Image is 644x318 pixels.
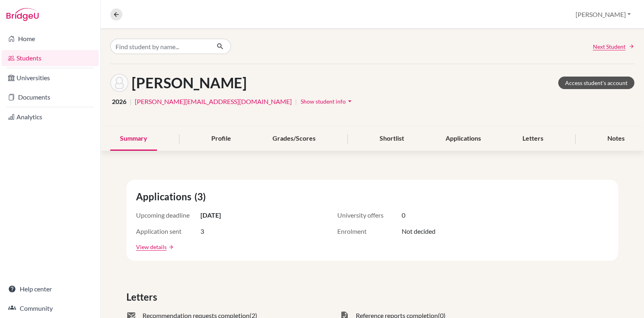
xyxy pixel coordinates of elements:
span: Letters [126,290,160,304]
button: Show student infoarrow_drop_down [300,95,354,108]
a: Next Student [593,42,634,51]
a: Community [2,300,99,316]
span: 2026 [112,97,126,106]
span: Not decided [402,227,436,236]
div: Notes [598,127,634,151]
span: Next Student [593,42,625,51]
a: Universities [2,70,99,86]
span: | [295,97,297,106]
span: Upcoming deadline [136,210,200,220]
img: Bridge-U [6,8,39,21]
span: Application sent [136,227,200,236]
div: Applications [436,127,491,151]
a: arrow_forward [167,244,174,250]
div: Summary [110,127,157,151]
span: Enrolment [337,227,402,236]
h1: [PERSON_NAME] [132,74,247,91]
a: Home [2,31,99,47]
a: [PERSON_NAME][EMAIL_ADDRESS][DOMAIN_NAME] [135,97,292,106]
span: Show student info [301,98,346,105]
span: (3) [194,189,209,204]
img: Yashas Acharya's avatar [110,74,128,92]
div: Letters [513,127,553,151]
i: arrow_drop_down [346,97,354,105]
span: | [130,97,132,106]
a: Help center [2,281,99,297]
a: Analytics [2,109,99,125]
input: Find student by name... [110,39,210,54]
a: View details [136,243,167,251]
div: Grades/Scores [263,127,325,151]
span: 0 [402,210,405,220]
div: Profile [202,127,241,151]
span: University offers [337,210,402,220]
a: Documents [2,89,99,105]
span: [DATE] [200,210,221,220]
span: Applications [136,189,194,204]
div: Shortlist [370,127,414,151]
a: Access student's account [558,77,634,89]
span: 3 [200,227,204,236]
a: Students [2,50,99,66]
button: [PERSON_NAME] [572,7,634,22]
